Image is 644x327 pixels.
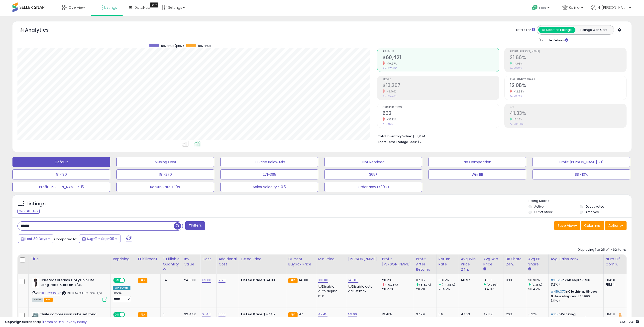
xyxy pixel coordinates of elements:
[114,278,120,283] span: ON
[383,106,499,109] span: Ordered Items
[510,95,522,98] small: Prev: 13.82%
[529,199,632,203] p: Listing States:
[220,182,318,192] button: Sales Velocity < 0.5
[578,247,627,252] div: Displaying 1 to 25 of 1462 items
[510,55,626,61] h2: 21.86%
[348,278,358,283] a: 146.00
[429,157,526,167] button: No Competition
[506,312,522,317] div: 20%
[483,312,504,317] div: 49.32
[348,284,376,293] div: Disable auto adjust max
[113,256,134,262] div: Repricing
[382,278,414,282] div: 28.2%
[218,312,225,317] a: 5.00
[138,256,158,262] div: Fulfillment
[383,78,499,81] span: Profit
[288,278,298,283] small: FBA
[483,287,504,291] div: 144.97
[528,278,548,282] div: 98.93%
[551,289,565,294] span: #419,377
[202,312,211,317] a: 21.43
[528,1,554,16] a: Help
[385,90,396,93] small: -8.76%
[241,256,284,262] div: Listed Price
[32,278,39,288] img: 31tC9WXkAyL._SL40_.jpg
[534,210,552,214] label: Out of Stock
[299,312,303,317] span: 47
[510,82,626,89] h2: 12.08%
[438,287,459,291] div: 28.57%
[218,278,225,283] a: 2.20
[438,278,459,282] div: 16.67%
[42,291,61,295] a: B08GC86RXP
[533,37,574,43] div: Include Returns
[318,312,327,317] a: 47.45
[25,26,58,35] h5: Analytics
[606,278,622,282] div: FBA: 0
[510,50,626,53] span: Profit [PERSON_NAME]
[551,289,600,303] p: in prev: 346990 (21%)
[510,67,522,70] small: Prev: 19.17%
[184,278,196,282] div: 2415.00
[69,5,85,10] span: Overview
[383,110,499,117] h2: 632
[32,298,43,302] span: All listings currently available for purchase on Amazon
[163,278,178,282] div: 34
[438,312,459,317] div: 0%
[528,287,548,291] div: 90.47%
[385,283,398,287] small: (-0.25%)
[378,133,623,139] li: $58,074
[116,157,214,167] button: Missing Cost
[551,312,576,321] span: Packing Organizers
[116,182,214,192] button: Return Rate > 10%
[461,278,477,282] div: 141.97
[202,278,211,283] a: 69.00
[318,284,342,298] div: Disable auto adjust min
[418,140,426,144] span: $283
[324,157,422,167] button: Not Repriced
[32,312,39,322] img: 41F1B4cCXML._SL40_.jpg
[87,236,114,241] span: Aug-11 - Sep-09
[150,2,158,7] div: Tooltip anchor
[383,95,396,98] small: Prev: $14,475
[429,169,526,179] button: Win BB
[65,320,87,324] a: Privacy Policy
[104,5,117,10] span: Listings
[288,256,314,267] div: Current Buybox Price
[416,312,436,317] div: 37.99
[5,320,87,325] div: seller snap | |
[483,256,502,267] div: Avg Win Price
[416,256,434,272] div: Profit After Returns
[62,291,103,295] span: | SKU: BDWCL1552-002-L/XL.
[318,278,328,283] a: 103.00
[419,283,431,287] small: (313.9%)
[79,235,120,243] button: Aug-11 - Sep-09
[324,169,422,179] button: 365+
[378,140,417,144] b: Short Term Storage Fees:
[510,123,523,126] small: Prev: 36.50%
[12,169,110,179] button: 91-180
[184,256,198,267] div: Inv. value
[25,236,47,241] span: Last 30 Days
[383,82,499,89] h2: $13,207
[17,209,40,214] div: Clear All Filters
[288,312,298,318] small: FBA
[5,320,23,324] strong: Copyright
[539,6,546,10] span: Help
[138,312,147,318] small: FBA
[198,44,211,48] span: Revenue
[124,278,132,283] span: OFF
[516,28,535,32] div: Totals For
[12,157,110,167] button: Default
[461,256,479,272] div: Avg Win Price 24h.
[506,256,524,267] div: BB Share 24h.
[43,320,64,324] a: Terms of Use
[551,278,562,282] span: #1,025
[12,182,110,192] button: Profit [PERSON_NAME] < 15
[220,169,318,179] button: 271-365
[551,278,600,287] p: in prev: 916 (12%)
[32,278,107,301] div: ASIN:
[18,235,53,243] button: Last 30 Days
[606,282,622,287] div: FBM: 1
[461,312,477,317] div: 47.63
